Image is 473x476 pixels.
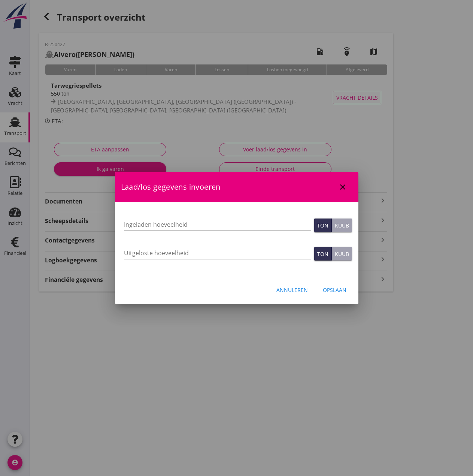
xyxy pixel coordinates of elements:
[338,183,347,192] i: close
[323,286,346,294] div: Opslaan
[314,219,332,232] button: Ton
[317,250,328,258] div: Ton
[332,247,352,260] button: Kuub
[335,222,349,229] div: Kuub
[317,222,328,229] div: Ton
[124,219,311,231] input: Ingeladen hoeveelheid
[335,250,349,258] div: Kuub
[332,219,352,232] button: Kuub
[124,247,311,259] input: Uitgeloste hoeveelheid
[270,283,314,296] button: Annuleren
[115,172,358,202] div: Laad/los gegevens invoeren
[317,283,352,296] button: Opslaan
[314,247,332,260] button: Ton
[276,286,308,294] div: Annuleren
